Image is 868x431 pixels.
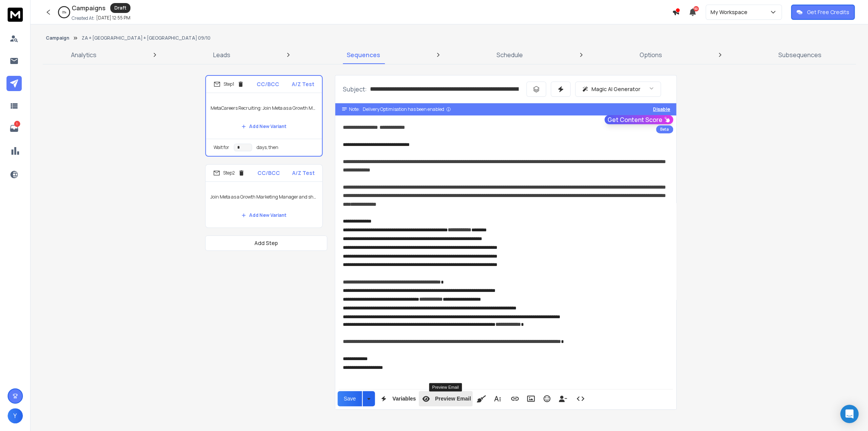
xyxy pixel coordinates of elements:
[257,169,280,177] p: CC/BCC
[639,50,662,59] p: Options
[656,125,673,133] div: Beta
[257,144,278,151] p: days, then
[556,391,570,406] button: Insert Unsubscribe Link
[66,46,101,64] a: Analytics
[62,10,66,14] p: 0 %
[419,391,472,406] button: Preview Email
[342,46,385,64] a: Sequences
[338,391,362,406] button: Save
[71,50,96,59] p: Analytics
[209,46,235,64] a: Leads
[376,391,418,406] button: Variables
[214,81,244,88] div: Step 1
[474,391,489,406] button: Clean HTML
[429,383,462,391] div: Preview Email
[6,121,22,136] a: 1
[82,35,211,41] p: ZA + [GEOGRAPHIC_DATA] + [GEOGRAPHIC_DATA] 09/10
[604,115,673,124] button: Get Content Score
[72,15,95,21] p: Created At:
[292,169,315,177] p: A/Z Test
[592,85,640,93] p: Magic AI Generator
[347,50,380,59] p: Sequences
[791,5,855,20] button: Get Free Credits
[840,405,858,423] div: Open Intercom Messenger
[72,3,106,13] h1: Campaigns
[213,170,245,176] div: Step 2
[575,82,661,97] button: Magic AI Generator
[807,8,849,16] p: Get Free Credits
[778,50,821,59] p: Subsequences
[235,119,293,134] button: Add New Variant
[292,80,314,88] p: A/Z Test
[490,391,505,406] button: More Text
[497,50,523,59] p: Schedule
[110,3,130,13] div: Draft
[391,396,418,402] span: Variables
[14,121,20,127] p: 1
[257,80,279,88] p: CC/BCC
[774,46,826,64] a: Subsequences
[573,391,588,406] button: Code View
[205,164,323,228] li: Step2CC/BCCA/Z TestJoin Meta as a Growth Marketing Manager and shape the future - {{location}}Add...
[8,408,23,423] button: Y
[635,46,666,64] a: Options
[492,46,527,64] a: Schedule
[205,236,327,251] button: Add Step
[524,391,538,406] button: Insert Image (Ctrl+P)
[508,391,522,406] button: Insert Link (Ctrl+K)
[693,6,699,11] span: 50
[46,35,69,41] button: Campaign
[96,15,130,21] p: [DATE] 12:55 PM
[653,106,670,112] button: Disable
[540,391,554,406] button: Emoticons
[349,106,360,112] span: Note:
[205,75,323,157] li: Step1CC/BCCA/Z TestMetaCareers Recruiting: Join Meta as a Growth Marketing Manager - {{location}}...
[235,208,293,223] button: Add New Variant
[213,50,230,59] p: Leads
[363,106,451,112] div: Delivery Optimisation has been enabled
[433,396,472,402] span: Preview Email
[343,85,367,94] p: Subject:
[210,186,318,208] p: Join Meta as a Growth Marketing Manager and shape the future - {{location}}
[211,98,317,119] p: MetaCareers Recruiting: Join Meta as a Growth Marketing Manager - {{location}}
[710,8,751,16] p: My Workspace
[214,144,229,151] p: Wait for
